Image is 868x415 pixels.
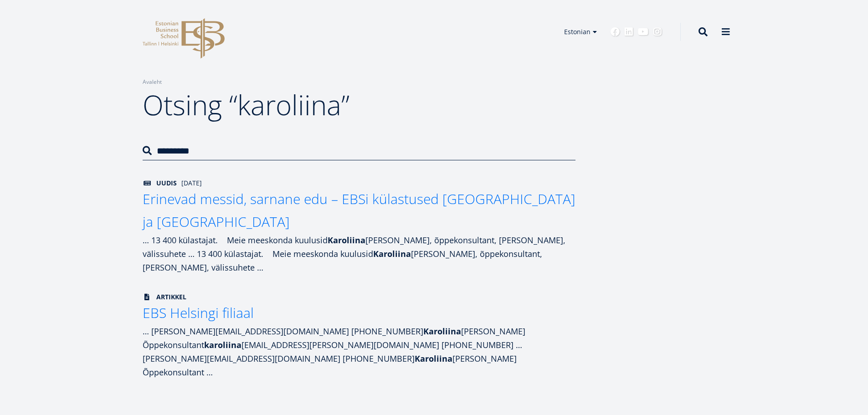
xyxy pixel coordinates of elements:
[415,353,452,364] strong: Karoliina
[143,324,575,379] div: … [PERSON_NAME][EMAIL_ADDRESS][DOMAIN_NAME] [PHONE_NUMBER] [PERSON_NAME] Õppekonsultant [EMAIL_AD...
[204,339,241,350] strong: karoliina
[328,235,365,246] strong: Karoliina
[143,87,575,123] h1: Otsing “karoliina”
[638,27,648,36] a: Youtube
[143,179,177,188] span: Uudis
[143,77,162,87] a: Avaleht
[181,179,202,188] span: [DATE]
[143,303,254,322] span: EBS Helsingi filiaal
[611,27,620,36] a: Facebook
[373,248,411,259] strong: Karoliina
[143,190,575,231] span: Erinevad messid, sarnane edu – EBSi külastused [GEOGRAPHIC_DATA] ja [GEOGRAPHIC_DATA]
[143,292,186,302] span: Artikkel
[653,27,662,36] a: Instagram
[143,233,575,274] div: … 13 400 külastajat. Meie meeskonda kuulusid [PERSON_NAME], õppekonsultant, [PERSON_NAME], väliss...
[423,326,461,337] strong: Karoliina
[624,27,633,36] a: Linkedin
